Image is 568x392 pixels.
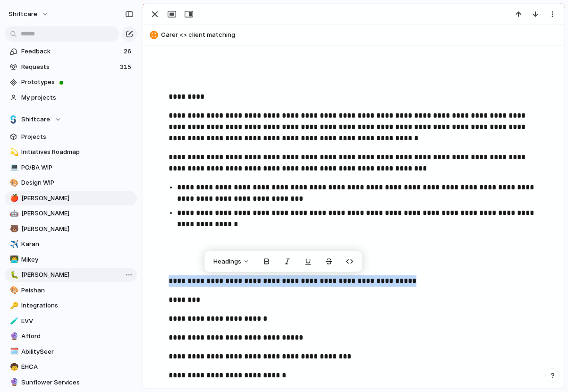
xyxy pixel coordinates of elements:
a: 🧒EHCA [5,360,137,374]
a: Projects [5,130,137,144]
span: Karan [21,239,134,249]
a: 💻PO/BA WIP [5,161,137,175]
button: 🗓️ [8,347,18,357]
a: Requests315 [5,60,137,74]
span: Requests [21,62,117,72]
button: 🔮 [8,378,18,387]
a: 🗓️AbilitySeer [5,345,137,359]
span: [PERSON_NAME] [21,194,134,203]
span: 315 [120,62,133,72]
span: Peishan [21,286,134,295]
span: Initiatives Roadmap [21,147,134,157]
a: 🎨Peishan [5,283,137,298]
span: Integrations [21,301,134,310]
span: Afford [21,332,134,341]
a: 👨‍💻Mikey [5,253,137,267]
div: 🎨 [10,285,17,296]
span: Carer <> client matching [161,30,560,40]
button: 💫 [8,147,18,157]
span: Sunflower Services [21,378,134,387]
button: 🐻 [8,224,18,234]
button: 🍎 [8,194,18,203]
a: 💫Initiatives Roadmap [5,145,137,159]
button: 🐛 [8,270,18,280]
span: PO/BA WIP [21,163,134,172]
button: 🤖 [8,209,18,218]
div: 🧒 [10,362,17,373]
div: 🐛 [10,270,17,281]
div: 🤖 [10,208,17,219]
span: shiftcare [8,9,37,19]
div: 🎨 [10,178,17,188]
div: 💫 [10,147,17,158]
span: Mikey [21,255,134,264]
button: 🔮 [8,332,18,341]
a: Feedback26 [5,44,137,59]
span: EHCA [21,362,134,372]
button: Carer <> client matching [147,27,560,43]
span: [PERSON_NAME] [21,270,134,280]
span: My projects [21,93,134,102]
span: Headings [213,257,241,266]
a: 🔮Sunflower Services [5,375,137,390]
div: 🍎 [10,193,17,204]
span: Projects [21,132,134,142]
button: 🧒 [8,362,18,372]
a: 🐛[PERSON_NAME] [5,268,137,282]
span: Prototypes [21,77,134,87]
span: Design WIP [21,178,134,187]
button: 🎨 [8,286,18,295]
a: 🔮Afford [5,329,137,343]
a: Prototypes [5,75,137,89]
button: 👨‍💻 [8,255,18,264]
span: EVV [21,316,134,326]
span: Feedback [21,47,121,56]
div: 🧪 [10,315,17,326]
a: My projects [5,91,137,105]
div: 🔮 [10,331,17,342]
div: ✈️ [10,239,17,250]
div: 🗓️ [10,346,17,357]
a: 🍎[PERSON_NAME] [5,191,137,205]
a: 🐻[PERSON_NAME] [5,222,137,236]
a: 🤖[PERSON_NAME] [5,206,137,221]
div: 🐻 [10,223,17,234]
button: 🧪 [8,316,18,326]
div: 🔮 [10,377,17,388]
button: ✈️ [8,239,18,249]
span: Shiftcare [21,115,50,124]
a: 🔑Integrations [5,298,137,313]
span: AbilitySeer [21,347,134,357]
button: shiftcare [4,7,54,22]
span: 26 [124,47,133,56]
a: ✈️Karan [5,237,137,251]
button: Headings [208,254,255,269]
div: 👨‍💻 [10,254,17,265]
button: 🔑 [8,301,18,310]
button: Shiftcare [5,112,137,127]
a: 🧪EVV [5,314,137,328]
span: [PERSON_NAME] [21,209,134,218]
div: 🔑 [10,300,17,311]
button: 💻 [8,163,18,172]
span: [PERSON_NAME] [21,224,134,234]
div: 💻 [10,162,17,173]
a: 🎨Design WIP [5,176,137,190]
button: 🎨 [8,178,18,187]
